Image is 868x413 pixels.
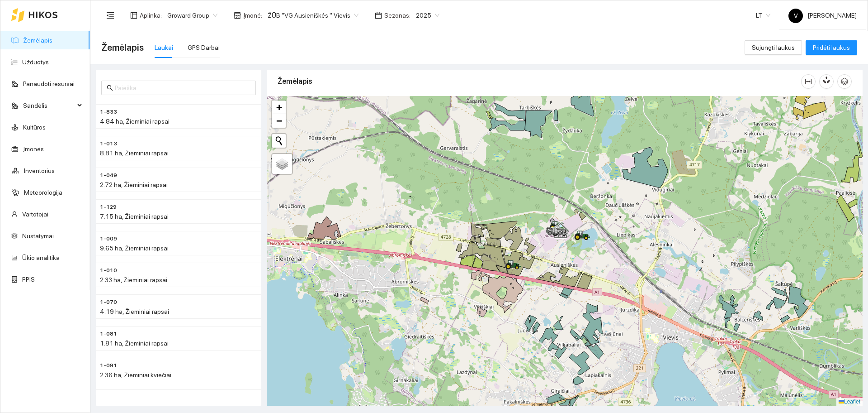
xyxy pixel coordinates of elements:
a: Zoom out [272,114,286,128]
div: Žemėlapis [278,68,801,94]
span: 1-070 [100,298,117,307]
span: 2025 [416,9,439,22]
a: Nustatymai [22,232,54,240]
span: Pridėti laukus [813,43,850,53]
span: column-width [802,78,815,85]
span: 4.84 ha, Žieminiai rapsai [100,118,170,125]
span: layout [130,12,137,19]
span: 1-081 [100,330,117,338]
span: Sandėlis [23,96,75,115]
span: Įmonė : [243,10,262,20]
button: Initiate a new search [272,134,286,148]
span: Aplinka : [140,10,162,20]
a: Inventorius [24,167,55,174]
span: 1-109 [100,393,117,402]
a: Įmonės [23,145,44,153]
a: Leaflet [839,399,860,405]
a: Žemėlapis [23,37,52,44]
a: Meteorologija [24,189,62,196]
span: Sezonas : [384,10,410,20]
span: search [107,85,113,91]
button: Sujungti laukus [745,40,802,55]
a: Ūkio analitika [22,254,60,261]
span: 2.72 ha, Žieminiai rapsai [100,181,168,188]
span: 1-009 [100,235,117,243]
a: Layers [272,154,292,174]
span: 1-091 [100,361,117,370]
span: 7.15 ha, Žieminiai rapsai [100,213,169,220]
span: LT [756,9,770,22]
span: 2.36 ha, Žieminiai kviečiai [100,371,171,379]
span: 1-833 [100,108,117,116]
input: Paieška [115,83,250,93]
span: Žemėlapis [101,40,144,55]
span: calendar [375,12,382,19]
span: 1-010 [100,266,117,275]
span: − [276,115,282,126]
button: menu-fold [101,6,119,24]
a: Sujungti laukus [745,44,802,51]
a: Kultūros [23,124,46,131]
a: Pridėti laukus [806,44,857,51]
a: Užduotys [22,58,49,66]
div: GPS Darbai [188,43,220,53]
button: column-width [801,74,816,89]
button: Pridėti laukus [806,40,857,55]
span: Groward Group [167,9,217,22]
span: 9.65 ha, Žieminiai rapsai [100,245,169,252]
span: + [276,101,282,113]
span: [PERSON_NAME] [788,12,857,19]
a: PPIS [22,276,35,283]
span: 2.33 ha, Žieminiai rapsai [100,276,167,283]
span: ŽŪB "VG Ausieniškės " Vievis [268,9,359,22]
a: Panaudoti resursai [23,80,75,87]
span: 1.81 ha, Žieminiai rapsai [100,340,169,347]
span: menu-fold [106,11,114,19]
span: V [794,9,798,23]
span: 1-013 [100,139,117,148]
span: 1-129 [100,203,117,211]
span: 1-049 [100,171,117,180]
span: 4.19 ha, Žieminiai rapsai [100,308,169,315]
span: 8.81 ha, Žieminiai rapsai [100,149,169,157]
div: Laukai [155,43,173,53]
span: shop [234,12,241,19]
a: Zoom in [272,101,286,114]
a: Vartotojai [22,211,48,218]
span: Sujungti laukus [752,43,795,53]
